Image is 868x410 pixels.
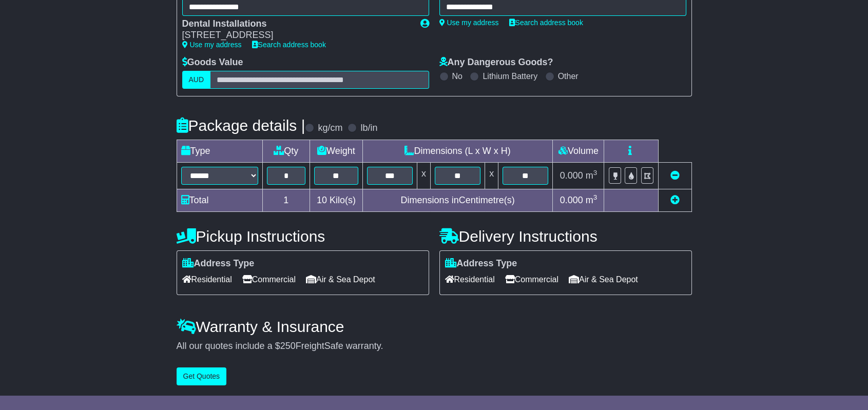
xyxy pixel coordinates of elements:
[177,318,692,335] h4: Warranty & Insurance
[670,170,680,181] a: Remove this item
[553,140,604,162] td: Volume
[262,189,310,211] td: 1
[362,189,553,211] td: Dimensions in Centimetre(s)
[445,271,495,287] span: Residential
[182,271,232,287] span: Residential
[310,140,363,162] td: Weight
[318,123,342,134] label: kg/cm
[317,195,327,205] span: 10
[439,18,499,27] a: Use my address
[593,193,597,201] sup: 3
[310,189,363,211] td: Kilo(s)
[177,117,305,134] h4: Package details |
[182,18,410,30] div: Dental Installations
[505,271,558,287] span: Commercial
[452,71,462,81] label: No
[445,258,517,269] label: Address Type
[182,57,243,68] label: Goods Value
[280,341,296,351] span: 250
[439,228,692,245] h4: Delivery Instructions
[439,57,553,68] label: Any Dangerous Goods?
[569,271,638,287] span: Air & Sea Depot
[483,71,537,81] label: Lithium Battery
[177,228,429,245] h4: Pickup Instructions
[586,170,597,181] span: m
[252,41,326,49] a: Search address book
[586,195,597,205] span: m
[670,195,680,205] a: Add new item
[509,18,583,27] a: Search address book
[177,367,227,385] button: Get Quotes
[177,140,262,162] td: Type
[306,271,375,287] span: Air & Sea Depot
[262,140,310,162] td: Qty
[182,41,242,49] a: Use my address
[177,341,692,352] div: All our quotes include a $ FreightSafe warranty.
[560,195,583,205] span: 0.000
[558,71,578,81] label: Other
[485,162,498,189] td: x
[242,271,296,287] span: Commercial
[177,189,262,211] td: Total
[417,162,430,189] td: x
[182,258,255,269] label: Address Type
[560,170,583,181] span: 0.000
[360,123,377,134] label: lb/in
[182,71,211,89] label: AUD
[362,140,553,162] td: Dimensions (L x W x H)
[593,169,597,177] sup: 3
[182,30,410,41] div: [STREET_ADDRESS]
